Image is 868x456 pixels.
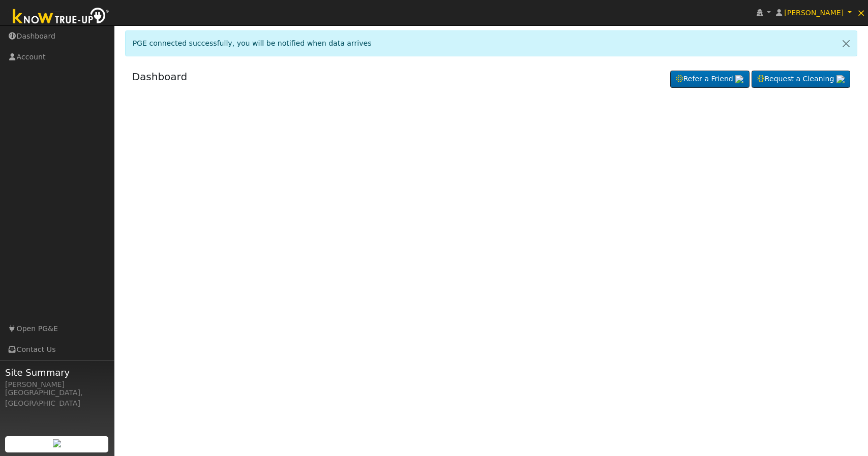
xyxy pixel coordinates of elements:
[5,366,109,379] span: Site Summary
[752,71,850,88] a: Request a Cleaning
[857,7,865,19] span: ×
[132,71,188,83] a: Dashboard
[125,30,858,56] div: PGE connected successfully, you will be notified when data arrives
[5,387,109,409] div: [GEOGRAPHIC_DATA], [GEOGRAPHIC_DATA]
[670,71,750,88] a: Refer a Friend
[735,75,743,83] img: retrieve
[835,31,857,56] a: Close
[8,6,114,28] img: Know True-Up
[836,75,845,83] img: retrieve
[53,439,61,447] img: retrieve
[784,9,844,17] span: [PERSON_NAME]
[5,379,109,390] div: [PERSON_NAME]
